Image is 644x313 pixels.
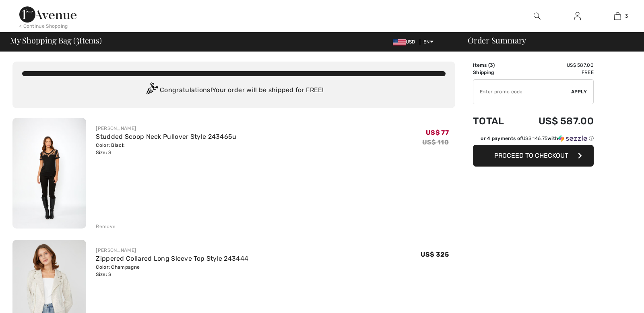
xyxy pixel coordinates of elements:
a: Zippered Collared Long Sleeve Top Style 243444 [96,255,248,262]
div: < Continue Shopping [19,23,68,30]
span: US$ 77 [426,129,449,136]
img: Sezzle [558,135,587,142]
a: Sign In [568,11,587,21]
div: Color: Champagne Size: S [96,264,248,278]
span: EN [423,39,433,45]
span: 3 [625,12,628,20]
span: 3 [76,34,79,45]
s: US$ 110 [422,138,449,146]
div: or 4 payments ofUS$ 146.75withSezzle Click to learn more about Sezzle [473,135,594,145]
span: My Shopping Bag ( Items) [10,36,102,44]
span: USD [393,39,419,45]
img: search the website [534,11,541,21]
div: [PERSON_NAME] [96,247,248,254]
span: Proceed to Checkout [494,152,568,159]
td: Shipping [473,69,516,76]
td: US$ 587.00 [516,107,594,135]
div: or 4 payments of with [481,135,594,142]
img: Congratulation2.svg [144,82,160,99]
div: Congratulations! Your order will be shipped for FREE! [22,82,446,99]
div: Remove [96,223,116,230]
button: Proceed to Checkout [473,145,594,167]
td: Free [516,69,594,76]
span: 3 [490,62,493,68]
td: Total [473,107,516,135]
img: 1ère Avenue [19,6,76,23]
a: 3 [598,11,637,21]
img: US Dollar [393,39,406,45]
div: Order Summary [458,36,639,44]
a: Studded Scoop Neck Pullover Style 243465u [96,133,236,140]
input: Promo code [473,80,571,104]
img: My Info [574,11,581,21]
img: Studded Scoop Neck Pullover Style 243465u [12,118,86,229]
td: Items ( ) [473,62,516,69]
span: US$ 325 [421,251,449,258]
td: US$ 587.00 [516,62,594,69]
span: US$ 146.75 [522,136,547,141]
div: [PERSON_NAME] [96,125,236,132]
div: Color: Black Size: S [96,142,236,156]
img: My Bag [614,11,621,21]
span: Apply [571,88,587,95]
